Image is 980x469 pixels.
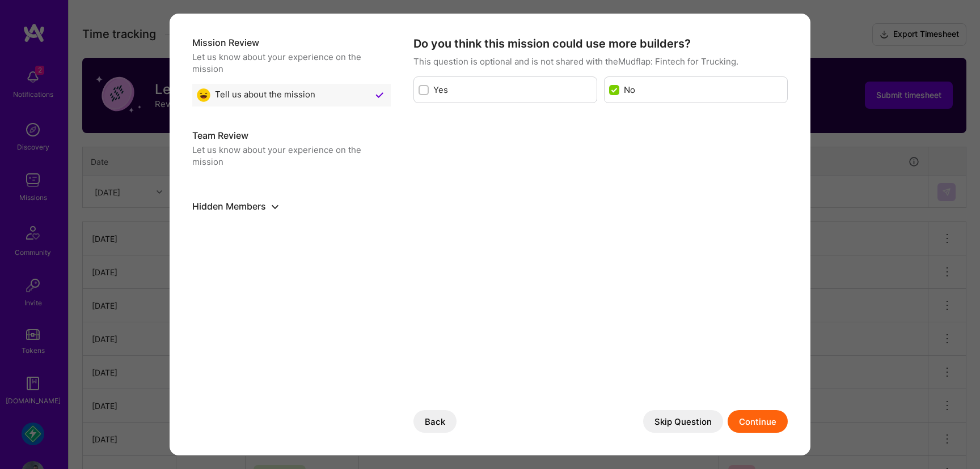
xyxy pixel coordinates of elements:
[197,88,210,102] img: Great emoji
[272,203,279,211] i: icon ArrowDownBlack
[192,129,391,142] h5: Team Review
[268,199,282,213] button: show or hide hidden members
[413,56,788,67] p: This question is optional and is not shared with the Mudflap: Fintech for Trucking .
[192,199,391,213] h5: Hidden Members
[215,88,315,102] span: Tell us about the mission
[728,410,788,433] button: Continue
[192,144,391,168] div: Let us know about your experience on the mission
[373,88,386,102] img: Checkmark
[413,410,457,433] button: Back
[433,84,592,96] label: Yes
[192,51,391,75] div: Let us know about your experience on the mission
[170,14,810,455] div: modal
[624,84,783,96] label: No
[643,410,723,433] button: Skip Question
[413,36,788,51] h4: Do you think this mission could use more builders?
[192,36,391,49] h5: Mission Review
